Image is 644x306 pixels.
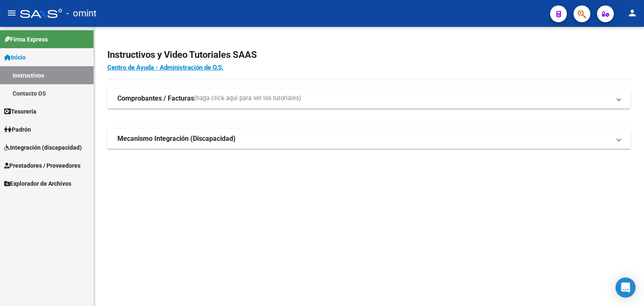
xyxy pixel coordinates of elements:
span: Tesorería [4,107,36,116]
a: Centro de Ayuda - Administración de O.S. [107,64,223,71]
strong: Mecanismo Integración (Discapacidad) [117,134,236,143]
span: Explorador de Archivos [4,179,71,188]
mat-icon: person [627,8,637,18]
span: Prestadores / Proveedores [4,161,80,170]
strong: Comprobantes / Facturas [117,94,194,103]
h2: Instructivos y Video Tutoriales SAAS [107,47,631,63]
mat-expansion-panel-header: Comprobantes / Facturas(haga click aquí para ver los tutoriales) [107,88,631,109]
span: Inicio [4,53,26,62]
span: Firma Express [4,35,48,44]
span: Integración (discapacidad) [4,143,82,152]
span: (haga click aquí para ver los tutoriales) [194,94,301,103]
span: - omint [66,4,96,23]
mat-expansion-panel-header: Mecanismo Integración (Discapacidad) [107,129,631,149]
mat-icon: menu [7,8,17,18]
div: Open Intercom Messenger [615,277,636,298]
span: Padrón [4,125,31,134]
